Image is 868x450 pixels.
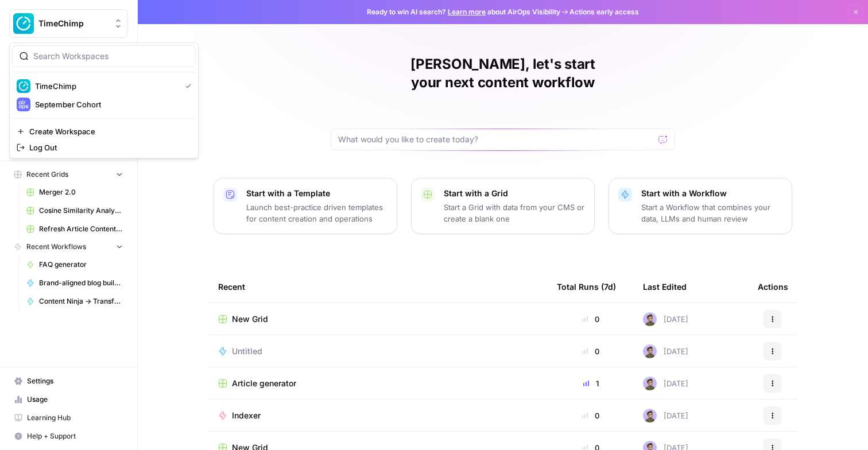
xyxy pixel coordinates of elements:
a: Create Workspace [12,123,196,139]
div: [DATE] [643,409,688,422]
a: Log Out [12,139,196,156]
p: Start a Grid with data from your CMS or create a blank one [444,201,585,224]
span: Log Out [29,142,187,153]
div: 0 [557,313,625,325]
p: Start a Workflow that combines your data, LLMs and human review [641,201,782,224]
div: [DATE] [643,344,688,358]
span: Create Workspace [29,126,187,137]
span: Article generator [232,378,296,389]
span: Refresh Article Content w/ merge [39,224,123,234]
span: Untitled [232,346,262,357]
span: September Cohort [35,99,187,110]
button: Workspace: TimeChimp [9,9,128,38]
p: Launch best-practice driven templates for content creation and operations [246,201,387,224]
button: Start with a GridStart a Grid with data from your CMS or create a blank one [411,178,595,234]
button: Help + Support [9,427,128,445]
a: Learn more [448,7,486,16]
div: Total Runs (7d) [557,271,616,302]
div: Actions [758,271,788,302]
div: 1 [557,378,625,389]
div: Workspace: TimeChimp [9,42,199,158]
span: Usage [27,394,123,405]
button: Recent Workflows [9,238,128,255]
div: Last Edited [643,271,687,302]
span: Recent Grids [26,169,68,180]
span: Learning Hub [27,413,123,423]
p: Start with a Workflow [641,188,782,199]
img: ruybxce7esr7yef6hou754u07ter [643,409,657,422]
button: Recent Grids [9,166,128,183]
span: Ready to win AI search? about AirOps Visibility [367,7,560,17]
a: Brand-aligned blog builder [21,274,128,292]
span: FAQ generator [39,259,123,270]
a: FAQ generator [21,255,128,274]
a: Usage [9,390,128,409]
img: TimeChimp Logo [17,79,30,93]
img: September Cohort Logo [17,98,30,111]
img: ruybxce7esr7yef6hou754u07ter [643,377,657,390]
div: Recent [218,271,538,302]
p: Start with a Grid [444,188,585,199]
a: New Grid [218,313,538,325]
a: Merger 2.0 [21,183,128,201]
div: [DATE] [643,377,688,390]
p: Start with a Template [246,188,387,199]
img: ruybxce7esr7yef6hou754u07ter [643,344,657,358]
div: 0 [557,410,625,421]
a: Untitled [218,346,538,357]
a: Indexer [218,410,538,421]
a: Refresh Article Content w/ merge [21,220,128,238]
img: ruybxce7esr7yef6hou754u07ter [643,312,657,326]
button: Start with a TemplateLaunch best-practice driven templates for content creation and operations [214,178,397,234]
input: What would you like to create today? [338,134,654,145]
span: Actions early access [569,7,639,17]
span: Indexer [232,410,261,421]
a: Cosine Similarity Analysis [21,201,128,220]
span: Settings [27,376,123,386]
span: TimeChimp [38,18,108,29]
span: Brand-aligned blog builder [39,278,123,288]
span: Cosine Similarity Analysis [39,205,123,216]
input: Search Workspaces [33,51,188,62]
h1: [PERSON_NAME], let's start your next content workflow [331,55,675,92]
div: 0 [557,346,625,357]
div: [DATE] [643,312,688,326]
span: New Grid [232,313,268,325]
span: Merger 2.0 [39,187,123,197]
a: Settings [9,372,128,390]
button: Start with a WorkflowStart a Workflow that combines your data, LLMs and human review [609,178,792,234]
span: Recent Workflows [26,242,86,252]
a: Article generator [218,378,538,389]
span: Content Ninja → Transformer [39,296,123,307]
img: TimeChimp Logo [13,13,34,34]
span: Help + Support [27,431,123,441]
a: Content Ninja → Transformer [21,292,128,311]
span: TimeChimp [35,80,176,92]
a: Learning Hub [9,409,128,427]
